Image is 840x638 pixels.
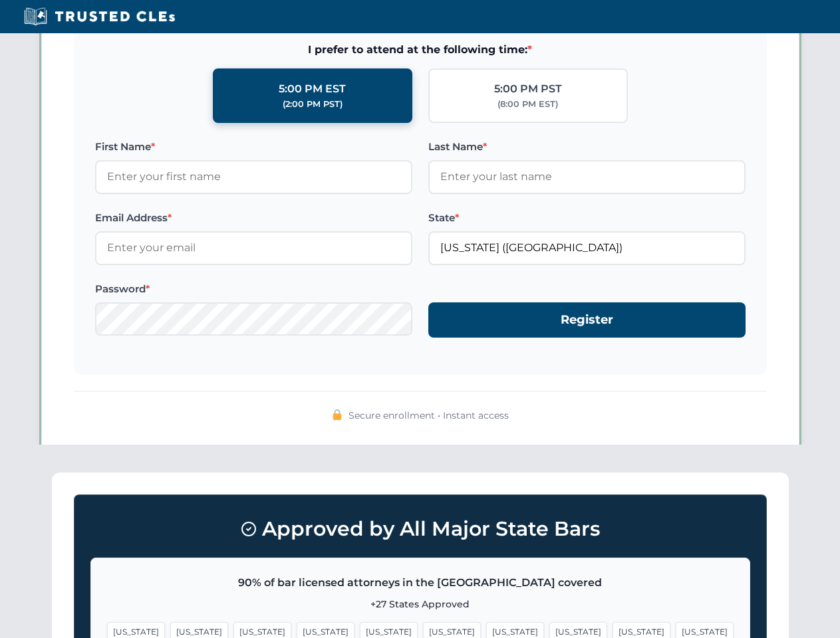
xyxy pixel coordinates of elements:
[428,160,746,193] input: Enter your last name
[95,160,412,193] input: Enter your first name
[95,41,746,58] span: I prefer to attend at the following time:
[95,231,412,265] input: Enter your email
[428,139,746,155] label: Last Name
[497,98,558,111] div: (8:00 PM EST)
[428,210,746,226] label: State
[494,80,562,98] div: 5:00 PM PST
[95,210,412,226] label: Email Address
[428,302,746,338] button: Register
[428,231,746,265] input: Florida (FL)
[107,597,734,611] p: +27 States Approved
[332,409,343,420] img: 🔒
[349,408,509,423] span: Secure enrollment • Instant access
[107,574,734,591] p: 90% of bar licensed attorneys in the [GEOGRAPHIC_DATA] covered
[95,139,412,155] label: First Name
[95,281,412,297] label: Password
[283,98,343,111] div: (2:00 PM PST)
[90,511,750,547] h3: Approved by All Major State Bars
[20,7,179,27] img: Trusted CLEs
[279,80,346,98] div: 5:00 PM EST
